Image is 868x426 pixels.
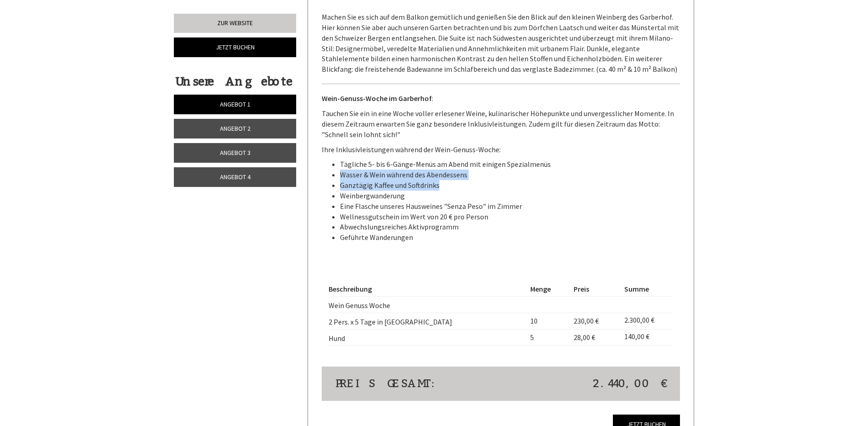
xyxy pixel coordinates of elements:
[340,212,680,222] li: Wellnessgutschein im Wert von 20 € pro Person
[329,313,527,329] td: 2 Pers. x 5 Tage in [GEOGRAPHIC_DATA]
[621,282,673,296] th: Summe
[340,180,680,191] li: Ganztägig Kaffee und Softdrinks
[340,191,680,201] li: Weinbergwanderung
[340,201,680,212] li: Eine Flasche unseres Hausweines "Senza Peso" im Zimmer
[340,232,680,243] li: Geführte Wanderungen
[329,376,501,391] div: Preis gesamt:
[574,316,599,325] span: 230,00 €
[570,282,621,296] th: Preis
[527,282,570,296] th: Menge
[322,94,432,103] strong: Wein-Genuss-Woche im Garberhof
[621,313,673,329] td: 2.300,00 €
[220,124,251,133] span: Angebot 2
[340,222,680,232] li: Abwechslungsreiches Aktivprogramm
[329,282,527,296] th: Beschreibung
[220,149,251,157] span: Angebot 3
[329,296,527,313] td: Wein Genuss Woche
[329,329,527,346] td: Hund
[220,173,251,181] span: Angebot 4
[527,329,570,346] td: 5
[174,37,296,57] a: Jetzt buchen
[174,14,296,33] a: Zur Website
[322,93,680,104] p: :
[527,313,570,329] td: 10
[340,170,680,180] li: Wasser & Wein während des Abendessens
[574,333,595,342] span: 28,00 €
[340,159,680,170] li: Tägliche 5- bis 6-Gänge-Menüs am Abend mit einigen Spezialmenüs
[322,108,680,140] p: Tauchen Sie ein in eine Woche voller erlesener Weine, kulinarischer Höhepunkte und unvergessliche...
[322,144,680,155] p: Ihre Inklusivleistungen während der Wein-Genuss-Woche:
[220,100,251,108] span: Angebot 1
[621,329,673,346] td: 140,00 €
[174,73,293,90] div: Unsere Angebote
[593,376,666,391] span: 2.440,00 €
